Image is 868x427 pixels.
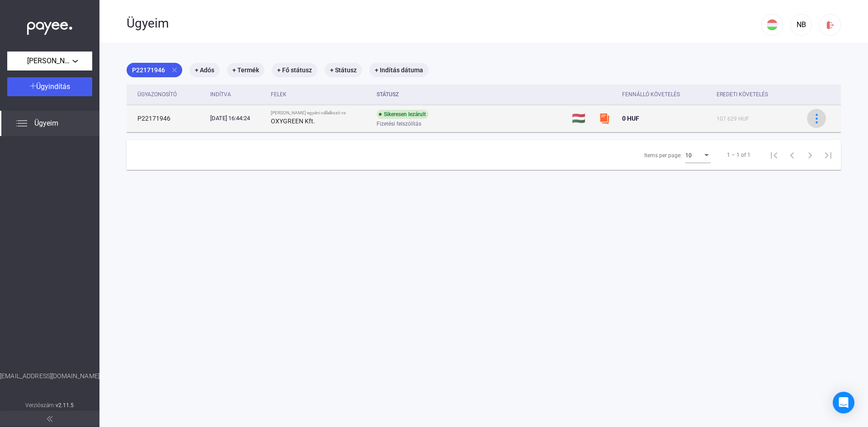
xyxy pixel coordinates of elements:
[622,115,639,122] span: 0 HUF
[7,77,92,96] button: Ügyindítás
[727,150,750,160] div: 1 – 1 of 1
[761,14,783,36] button: HU
[717,116,749,122] span: 107 629 HUF
[56,402,74,408] strong: v2.11.5
[377,110,429,119] div: Sikeresen lezárult
[189,63,220,77] mat-chip: + Adós
[210,114,264,123] div: [DATE] 16:44:24
[127,105,207,132] td: P22171946
[34,118,58,129] span: Ügyeim
[272,63,317,77] mat-chip: + Fő státusz
[790,14,812,36] button: NB
[30,83,36,89] img: plus-white.svg
[826,20,835,30] img: logout-red
[373,84,568,105] th: Státusz
[833,392,854,413] div: Open Intercom Messenger
[568,105,595,132] td: 🇭🇺
[271,117,315,125] strong: OXYGREEN Kft.
[27,17,72,35] img: white-payee-white-dot.svg
[622,89,709,100] div: Fennálló követelés
[271,89,287,100] div: Felek
[7,52,92,70] button: [PERSON_NAME] egyéni vállalkozó
[227,63,264,77] mat-chip: + Termék
[717,89,768,100] div: Eredeti követelés
[717,89,796,100] div: Eredeti követelés
[685,152,692,159] span: 10
[599,113,610,124] img: szamlazzhu-mini
[622,89,680,100] div: Fennálló követelés
[767,19,778,30] img: HU
[807,109,826,128] button: more-blue
[170,66,179,74] mat-icon: close
[127,63,182,77] mat-chip: P22171946
[36,82,70,91] span: Ügyindítás
[137,89,203,100] div: Ügyazonosító
[783,146,801,164] button: Previous page
[765,146,783,164] button: First page
[27,56,72,66] span: [PERSON_NAME] egyéni vállalkozó
[137,89,177,100] div: Ügyazonosító
[325,63,362,77] mat-chip: + Státusz
[819,14,841,36] button: logout-red
[127,16,761,31] div: Ügyeim
[271,110,370,116] div: [PERSON_NAME] egyéni vállalkozó vs
[210,89,264,100] div: Indítva
[47,416,52,422] img: arrow-double-left-grey.svg
[271,89,370,100] div: Felek
[801,146,819,164] button: Next page
[812,114,821,123] img: more-blue
[793,19,809,30] div: NB
[819,146,837,164] button: Last page
[16,118,27,129] img: list.svg
[377,118,421,129] span: Fizetési felszólítás
[685,150,711,160] mat-select: Items per page:
[210,89,231,100] div: Indítva
[644,150,682,161] div: Items per page:
[369,63,429,77] mat-chip: + Indítás dátuma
